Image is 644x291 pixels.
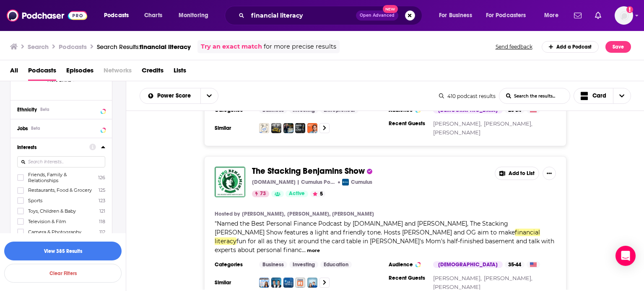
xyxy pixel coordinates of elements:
[289,190,305,198] span: Active
[144,10,162,21] span: Charts
[99,187,105,193] span: 125
[538,9,569,22] button: open menu
[486,10,526,21] span: For Podcasters
[295,278,305,288] img: ChooseFI
[4,242,122,260] button: View 385 Results
[215,125,252,131] h3: Similar
[615,246,636,266] div: Open Intercom Messenger
[433,261,503,268] div: [DEMOGRAPHIC_DATA]
[28,43,49,51] h3: Search
[544,10,558,21] span: More
[28,198,42,203] span: Sports
[179,10,208,21] span: Monitoring
[140,43,191,51] span: financial literacy
[97,43,191,51] div: Search Results:
[574,88,631,104] button: Choose View
[142,64,164,81] a: Credits
[17,142,89,152] button: Interests
[342,179,349,185] img: Cumulus
[307,278,317,288] a: BiggerPockets Money Podcast
[7,8,87,23] img: Podchaser - Follow, Share and Rate Podcasts
[605,41,631,53] button: Save
[271,278,281,288] img: Money Guy Show
[505,261,525,268] div: 35-44
[157,93,194,99] span: Power Score
[571,8,585,23] a: Show notifications dropdown
[215,167,245,197] img: The Stacking Benjamins Show
[383,5,398,13] span: New
[389,261,426,268] h3: Audience
[439,10,472,21] span: For Business
[66,64,93,81] a: Episodes
[259,278,269,288] a: Afford Anything
[433,120,482,127] a: [PERSON_NAME],
[31,126,40,131] div: Beta
[252,166,365,176] span: The Stacking Benjamins Show
[351,179,372,185] p: Cumulus
[40,107,49,112] div: Beta
[271,123,281,133] a: That Was Us
[433,107,503,113] div: [DEMOGRAPHIC_DATA]
[389,120,426,127] h3: Recent Guests
[286,191,308,197] a: Active
[295,123,305,133] img: Bred To Lead | With Dr. Jake Tayler Jacobs
[201,42,262,52] a: Try an exact match
[242,211,285,217] a: [PERSON_NAME],
[17,123,105,133] button: JobsBeta
[17,104,105,114] button: EthnicityBeta
[98,9,140,22] button: open menu
[215,279,252,286] h3: Similar
[480,9,538,22] button: open menu
[433,283,480,290] a: [PERSON_NAME]
[307,123,317,133] img: The Jefferson Fisher Podcast
[433,275,482,281] a: [PERSON_NAME],
[342,179,372,185] a: CumulusCumulus
[215,211,240,217] h4: Hosted by
[592,93,606,99] span: Card
[259,123,269,133] img: Money Stuff: The Podcast
[259,261,287,268] a: Business
[99,229,105,235] span: 112
[215,220,515,236] span: Named the Best Personal Finance Podcast by [DOMAIN_NAME] and [PERSON_NAME], The Stacking [PERSON_...
[252,191,269,197] a: 73
[98,175,105,180] span: 126
[320,261,352,268] a: Education
[97,43,191,51] a: Search Results:financial literacy
[356,10,398,21] button: Open AdvancedNew
[484,275,532,281] a: [PERSON_NAME],
[252,179,336,185] p: [DOMAIN_NAME] | Cumulus Podcast Network
[615,6,633,25] img: User Profile
[104,64,132,81] span: Networks
[17,126,28,131] span: Jobs
[248,9,356,22] input: Search podcasts, credits, & more...
[140,93,200,99] button: open menu
[283,278,293,288] img: Jill on Money with Jill Schlesinger
[615,6,633,25] span: Logged in as amoscac10
[302,246,306,254] span: ...
[99,208,105,214] span: 121
[332,211,374,217] a: [PERSON_NAME]
[542,41,599,53] a: Add a Podcast
[17,156,105,167] input: Search Interests...
[215,261,252,268] h3: Categories
[10,64,18,81] span: All
[264,42,336,52] span: for more precise results
[4,264,122,283] button: Clear Filters
[626,6,633,13] svg: Add a profile image
[283,123,293,133] img: Dateline: True Crime Weekly
[173,9,219,22] button: open menu
[28,172,94,183] span: Friends, Family & Relationships
[99,219,105,224] span: 118
[174,64,186,81] a: Lists
[287,211,330,217] a: [PERSON_NAME],
[140,88,218,104] h2: Choose List sort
